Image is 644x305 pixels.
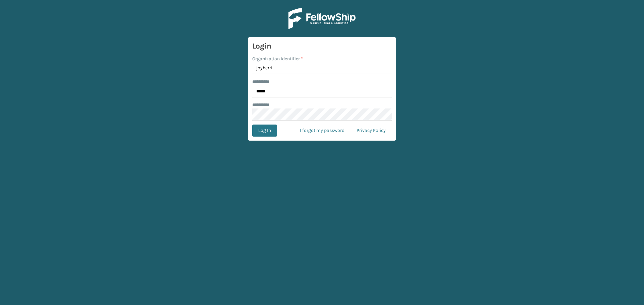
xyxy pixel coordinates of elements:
h3: Login [252,41,392,51]
button: Log In [252,125,277,137]
label: Organization Identifier [252,55,303,62]
a: Privacy Policy [351,125,392,137]
img: Logo [288,8,356,29]
a: I forgot my password [294,125,351,137]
